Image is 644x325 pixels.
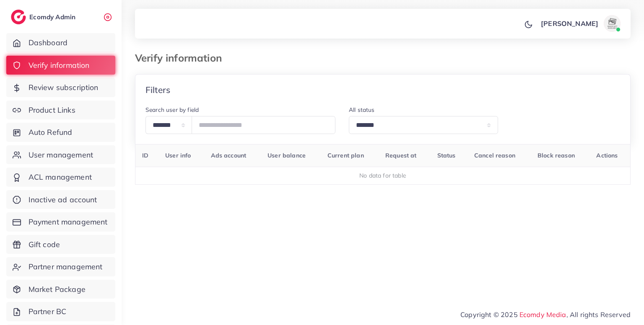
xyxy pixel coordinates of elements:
[29,284,86,295] span: Market Package
[566,310,631,320] span: , All rights Reserved
[437,152,456,159] span: Status
[385,152,417,159] span: Request at
[6,302,115,321] a: Partner BC
[6,280,115,299] a: Market Package
[29,261,103,272] span: Partner management
[29,13,78,21] h2: Ecomdy Admin
[474,152,515,159] span: Cancel reason
[6,33,115,52] a: Dashboard
[145,85,170,95] h4: Filters
[6,101,115,120] a: Product Links
[6,168,115,187] a: ACL management
[29,194,97,205] span: Inactive ad account
[145,106,199,114] label: Search user by field
[538,152,575,159] span: Block reason
[140,171,626,180] div: No data for table
[460,310,631,320] span: Copyright © 2025
[11,10,26,24] img: logo
[349,106,375,114] label: All status
[6,56,115,75] a: Verify information
[29,60,90,71] span: Verify information
[6,123,115,142] a: Auto Refund
[29,306,67,317] span: Partner BC
[29,127,73,138] span: Auto Refund
[596,152,618,159] span: Actions
[6,235,115,254] a: Gift code
[211,152,247,159] span: Ads account
[327,152,364,159] span: Current plan
[29,239,60,250] span: Gift code
[29,82,99,93] span: Review subscription
[29,172,92,183] span: ACL management
[165,152,191,159] span: User info
[135,52,229,64] h3: Verify information
[29,150,93,160] span: User management
[604,15,621,32] img: avatar
[29,105,75,116] span: Product Links
[6,257,115,276] a: Partner management
[142,152,148,159] span: ID
[6,190,115,209] a: Inactive ad account
[541,18,598,28] p: [PERSON_NAME]
[6,145,115,165] a: User management
[267,152,306,159] span: User balance
[29,217,108,227] span: Payment management
[536,15,624,32] a: [PERSON_NAME]avatar
[11,10,78,24] a: logoEcomdy Admin
[6,78,115,97] a: Review subscription
[519,310,566,319] a: Ecomdy Media
[6,212,115,232] a: Payment management
[29,37,68,48] span: Dashboard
